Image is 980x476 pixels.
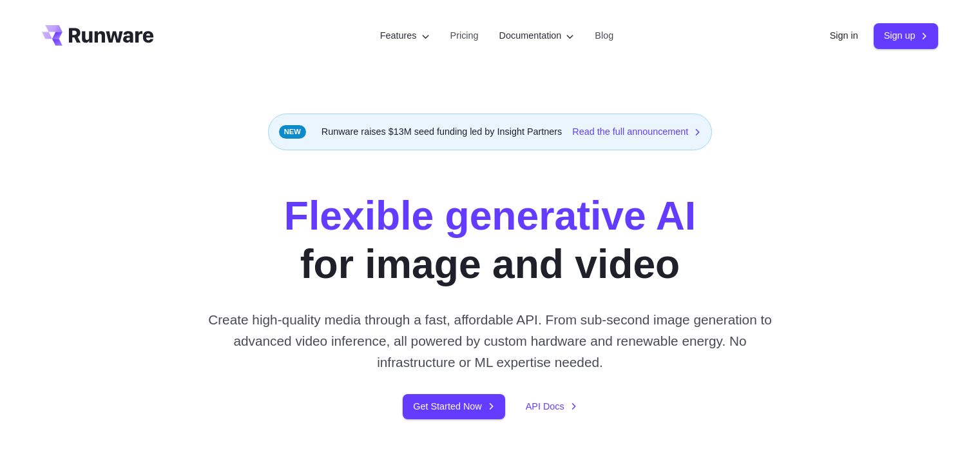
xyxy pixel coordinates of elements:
p: Create high-quality media through a fast, affordable API. From sub-second image generation to adv... [203,309,777,373]
a: Blog [595,28,613,43]
div: Runware raises $13M seed funding led by Insight Partners [268,114,713,150]
a: Sign up [874,23,939,48]
label: Documentation [499,28,575,43]
a: Go to / [42,25,154,46]
a: Get Started Now [403,394,504,419]
a: API Docs [526,399,577,414]
a: Sign in [830,28,858,43]
a: Read the full announcement [572,124,701,139]
h1: for image and video [284,192,696,288]
label: Features [380,28,430,43]
strong: Flexible generative AI [284,193,696,238]
a: Pricing [450,28,479,43]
